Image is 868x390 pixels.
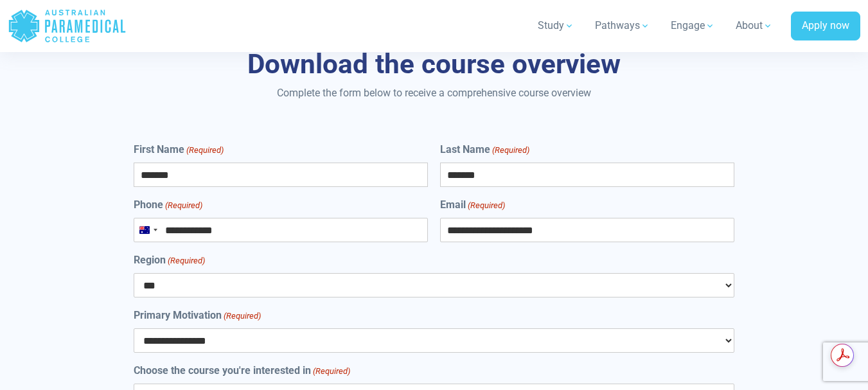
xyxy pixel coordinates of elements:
label: Email [440,197,505,213]
a: Australian Paramedical College [8,5,127,47]
a: Study [530,8,582,44]
span: (Required) [185,144,224,157]
span: (Required) [466,199,505,212]
label: Region [134,253,205,268]
label: Phone [134,197,202,213]
span: (Required) [164,199,202,212]
a: Pathways [587,8,658,44]
p: Complete the form below to receive a comprehensive course overview [72,85,797,101]
label: Primary Motivation [134,308,261,323]
a: Engage [663,8,723,44]
span: (Required) [222,310,261,323]
a: About [728,8,781,44]
span: (Required) [491,144,529,157]
span: (Required) [312,365,350,378]
h3: Download the course overview [72,48,797,81]
a: Apply now [791,12,860,41]
span: (Required) [166,254,205,267]
label: Choose the course you're interested in [134,363,350,378]
label: Last Name [440,142,529,157]
label: First Name [134,142,224,157]
button: Selected country [134,218,161,242]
